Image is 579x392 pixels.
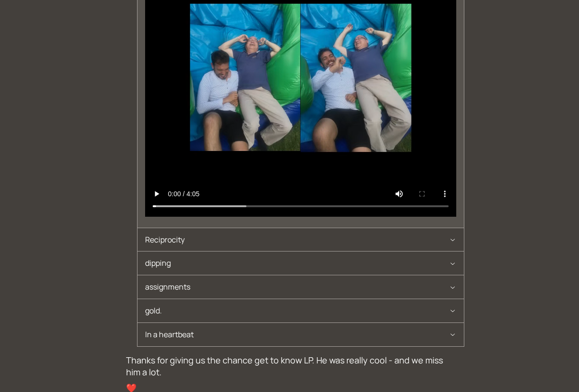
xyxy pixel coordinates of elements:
[137,228,464,251] button: Reciprocity
[145,323,449,346] span: In a heartbeat
[137,251,464,275] button: dipping
[137,323,464,346] button: In a heartbeat
[145,251,449,275] span: dipping
[145,228,449,251] span: Reciprocity
[137,299,464,322] button: gold.
[126,354,453,378] p: Thanks for giving us the chance get to know LP. He was really cool - and we miss him a lot.
[137,275,464,299] button: assignments
[145,275,449,299] span: assignments
[145,299,449,322] span: gold.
